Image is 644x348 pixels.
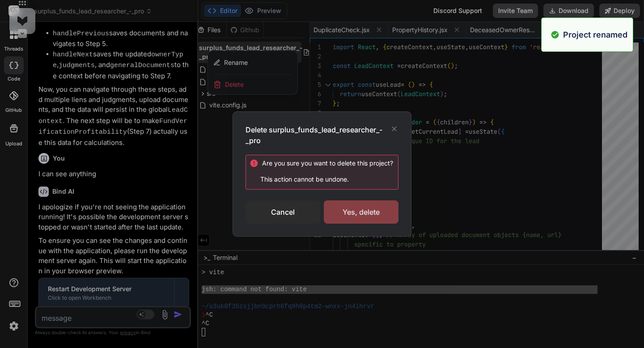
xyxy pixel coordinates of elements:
[368,159,390,167] span: project
[563,29,627,41] p: Project renamed
[262,159,393,168] div: Are you sure you want to delete this ?
[324,200,398,224] div: Yes, delete
[246,124,390,146] h3: Delete surplus_funds_lead_researcher_-_pro
[246,200,320,224] div: Cancel
[250,175,398,184] p: This action cannot be undone.
[551,29,559,41] img: alert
